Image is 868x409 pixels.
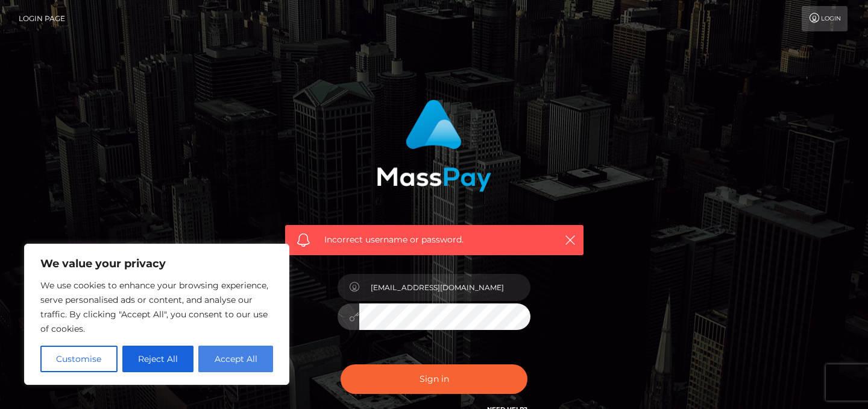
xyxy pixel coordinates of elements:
[377,100,491,192] img: MassPay Login
[341,364,527,394] button: Sign in
[122,346,194,372] button: Reject All
[40,256,273,271] p: We value your privacy
[802,6,848,31] a: Login
[198,346,273,372] button: Accept All
[40,346,118,372] button: Customise
[24,244,289,385] div: We value your privacy
[324,233,544,246] span: Incorrect username or password.
[359,274,530,301] input: Username...
[40,278,273,336] p: We use cookies to enhance your browsing experience, serve personalised ads or content, and analys...
[19,6,65,31] a: Login Page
